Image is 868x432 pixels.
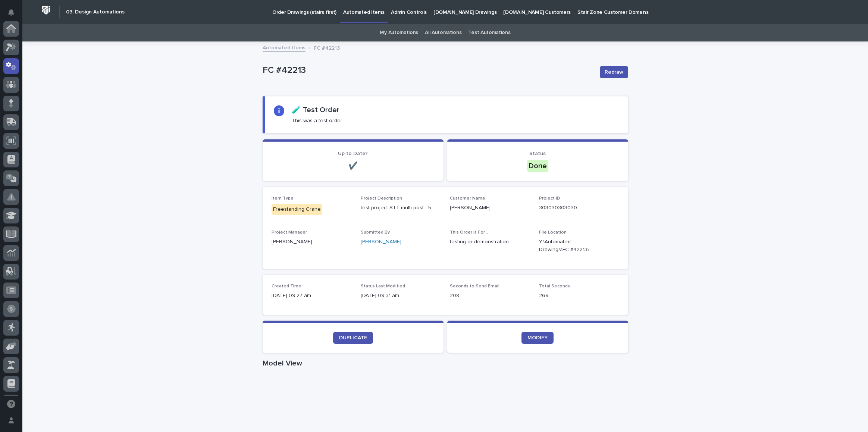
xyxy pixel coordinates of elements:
[527,160,548,172] div: Done
[272,161,435,170] p: ✔️
[272,284,301,288] span: Created Time
[263,359,628,368] h1: Model View
[292,105,339,114] h2: 🧪 Test Order
[527,335,548,340] span: MODIFY
[272,204,322,215] div: Freestanding Crane
[333,332,373,344] a: DUPLICATE
[263,43,305,52] a: Automated Items
[272,292,352,300] p: [DATE] 09:27 am
[539,238,601,254] : Y:\Automated Drawings\FC #42213\
[272,238,352,246] p: [PERSON_NAME]
[361,238,401,246] a: [PERSON_NAME]
[425,24,461,41] a: All Automations
[3,396,19,412] button: Open support chat
[450,292,530,300] p: 208
[3,4,19,20] button: Notifications
[272,196,294,201] span: Item Type
[450,238,530,246] p: testing or demonstration
[39,3,53,17] img: Workspace Logo
[272,230,307,235] span: Project Manager
[263,65,594,76] p: FC #42213
[361,284,405,288] span: Status Last Modified
[339,335,367,340] span: DUPLICATE
[9,9,19,21] div: Notifications
[539,292,619,300] p: 269
[539,204,619,212] p: 303030303030
[529,151,546,156] span: Status
[361,230,390,235] span: Submitted By
[66,9,125,15] h2: 03. Design Automations
[450,230,488,235] span: This Order is For...
[314,43,340,52] p: FC #42213
[450,284,499,288] span: Seconds to Send Email
[380,24,418,41] a: My Automations
[361,292,441,300] p: [DATE] 09:31 am
[361,196,402,201] span: Project Description
[521,332,554,344] a: MODIFY
[605,68,623,76] span: Redraw
[600,66,628,78] button: Redraw
[450,196,485,201] span: Customer Name
[539,230,567,235] span: File Location
[539,196,560,201] span: Project ID
[468,24,510,41] a: Test Automations
[539,284,570,288] span: Total Seconds
[361,204,441,212] p: test project STT multi post - 5
[450,204,530,212] p: [PERSON_NAME]
[338,151,368,156] span: Up to Date?
[292,117,343,124] p: This was a test order.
